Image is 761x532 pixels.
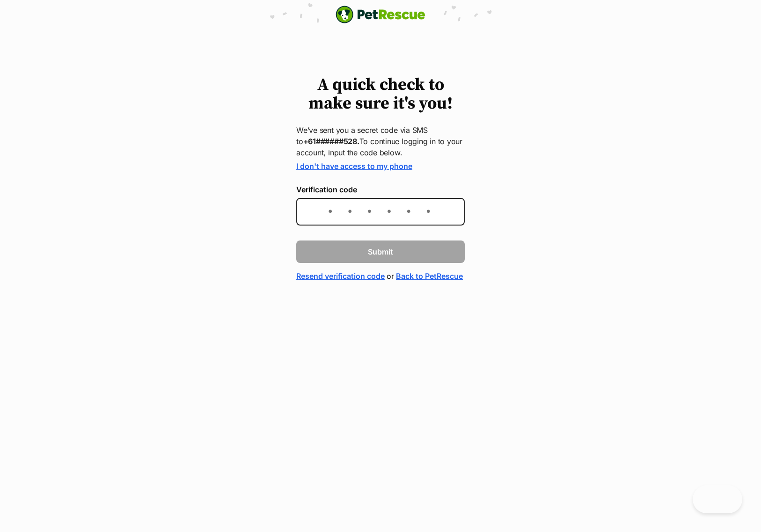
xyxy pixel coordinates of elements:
button: Submit [296,240,465,263]
h1: A quick check to make sure it's you! [296,76,465,113]
strong: +61######528. [303,137,359,146]
span: or [387,270,394,282]
p: We’ve sent you a secret code via SMS to To continue logging in to your account, input the code be... [296,124,465,158]
iframe: Help Scout Beacon - Open [693,485,742,513]
img: logo-e224e6f780fb5917bec1dbf3a21bbac754714ae5b6737aabdf751b685950b380.svg [336,6,425,23]
input: Enter the 6-digit verification code sent to your device [296,198,465,226]
label: Verification code [296,185,465,194]
a: Back to PetRescue [396,270,463,282]
a: I don't have access to my phone [296,161,412,171]
a: Resend verification code [296,270,385,282]
a: PetRescue [336,6,425,23]
span: Submit [368,246,393,257]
